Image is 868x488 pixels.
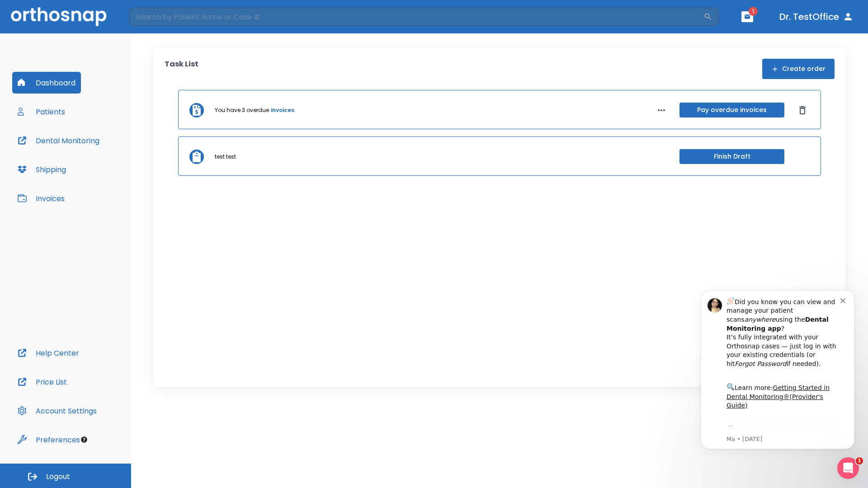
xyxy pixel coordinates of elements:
[12,130,105,151] button: Dental Monitoring
[271,106,294,114] a: invoices
[215,153,236,161] p: test test
[12,159,71,180] button: Shipping
[39,147,153,193] div: Download the app: | ​ Let us know if you need help getting started!
[762,59,835,79] button: Create order
[46,472,70,482] span: Logout
[679,149,784,164] button: Finish Draft
[12,342,85,364] button: Help Center
[165,59,198,79] p: Task List
[12,101,71,122] button: Patients
[153,19,160,27] button: Dismiss notification
[12,188,70,209] button: Invoices
[80,436,88,444] div: Tooltip anchor
[39,150,120,166] a: App Store
[129,8,703,26] input: Search by Patient Name or Case #
[776,9,857,25] button: Dr. TestOffice
[687,277,868,464] iframe: Intercom notifications message
[749,7,758,16] span: 1
[12,400,102,422] button: Account Settings
[795,103,810,117] button: Dismiss
[39,159,153,167] p: Message from Ma, sent 2w ago
[11,7,107,26] img: Orthosnap
[837,457,859,479] iframe: Intercom live chat
[856,457,863,465] span: 1
[12,72,81,94] button: Dashboard
[12,371,72,393] button: Price List
[215,106,269,114] p: You have 3 overdue
[12,429,85,450] button: Preferences
[679,103,784,117] button: Pay overdue invoices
